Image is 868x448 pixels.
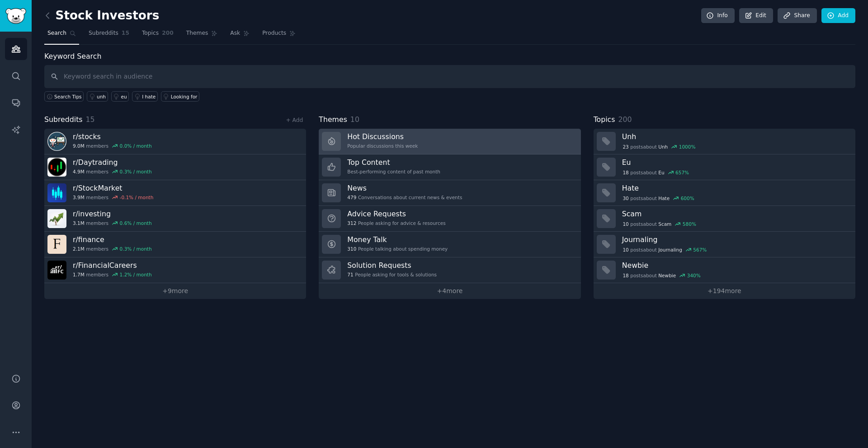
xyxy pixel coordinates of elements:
span: 15 [86,115,95,124]
div: 1000 % [679,144,696,150]
span: 1.7M [73,271,85,278]
span: 310 [347,246,356,252]
span: Ask [230,29,240,37]
a: Looking for [161,91,199,102]
img: StockMarket [47,183,66,202]
span: 2.1M [73,246,85,252]
span: Topics [594,114,615,126]
span: Scam [658,221,671,227]
div: 1.2 % / month [120,271,152,278]
div: eu [121,93,127,100]
span: 18 [623,169,628,176]
span: Journaling [658,247,682,253]
a: Hate30postsaboutHate600% [594,180,855,206]
h3: r/ investing [73,209,152,219]
div: 0.6 % / month [120,220,152,226]
h3: Top Content [347,158,440,167]
a: Search [44,26,79,45]
img: Daytrading [47,158,66,177]
a: r/Daytrading4.9Mmembers0.3% / month [44,154,306,180]
div: members [73,168,152,175]
h3: Advice Requests [347,209,445,219]
span: Search Tips [54,93,82,100]
div: 0.3 % / month [120,246,152,252]
div: 340 % [687,272,701,279]
div: People talking about spending money [347,246,448,252]
span: Products [262,29,286,37]
a: eu [111,91,129,102]
span: Themes [186,29,208,37]
div: post s about [622,168,690,177]
h3: r/ Daytrading [73,158,152,167]
div: post s about [622,194,695,202]
a: Scam10postsaboutScam580% [594,206,855,232]
span: 3.1M [73,220,85,226]
div: post s about [622,143,697,151]
a: Money Talk310People talking about spending money [319,232,580,257]
h2: Stock Investors [44,9,159,23]
span: Themes [319,114,347,126]
a: + Add [286,117,303,123]
h3: Journaling [622,235,849,244]
div: 600 % [681,195,694,201]
span: 18 [623,272,628,279]
img: FinancialCareers [47,261,66,280]
h3: Hot Discussions [347,132,418,141]
a: r/stocks9.0Mmembers0.0% / month [44,129,306,154]
span: 15 [122,29,129,37]
span: Eu [658,169,664,176]
h3: r/ stocks [73,132,152,141]
a: Newbie18postsaboutNewbie340% [594,257,855,283]
a: +9more [44,283,306,299]
div: 580 % [683,221,696,227]
div: 657 % [675,169,689,176]
a: unh [87,91,108,102]
a: Eu18postsaboutEu657% [594,154,855,180]
div: members [73,220,152,226]
a: +194more [594,283,855,299]
a: Topics200 [139,26,177,45]
h3: Scam [622,209,849,219]
a: Journaling10postsaboutJournaling567% [594,232,855,257]
h3: r/ finance [73,235,152,244]
span: 200 [618,115,632,124]
span: 9.0M [73,143,85,149]
img: GummySearch logo [5,8,26,24]
input: Keyword search in audience [44,65,855,88]
h3: Hate [622,183,849,193]
a: Edit [739,8,773,23]
span: 4.9M [73,168,85,175]
label: Keyword Search [44,52,101,61]
a: Solution Requests71People asking for tools & solutions [319,257,580,283]
a: r/FinancialCareers1.7Mmembers1.2% / month [44,257,306,283]
div: -0.1 % / month [120,194,154,201]
span: Hate [658,195,670,201]
span: Newbie [658,272,676,279]
a: Share [778,8,816,23]
div: Looking for [171,93,198,100]
a: Hot DiscussionsPopular discussions this week [319,129,580,154]
h3: r/ FinancialCareers [73,261,152,270]
span: 10 [350,115,359,124]
div: People asking for advice & resources [347,220,445,226]
h3: News [347,183,462,193]
span: Unh [658,144,668,150]
span: Topics [142,29,159,37]
div: 0.3 % / month [120,168,152,175]
h3: Money Talk [347,235,448,244]
a: Info [701,8,735,23]
a: r/StockMarket3.9Mmembers-0.1% / month [44,180,306,206]
span: 200 [162,29,174,37]
a: Subreddits15 [85,26,132,45]
div: I hate [142,93,156,100]
button: Search Tips [44,91,84,102]
div: post s about [622,220,697,228]
span: Subreddits [44,114,83,126]
span: 3.9M [73,194,85,201]
div: unh [97,93,106,100]
div: 567 % [693,247,707,253]
a: Top ContentBest-performing content of past month [319,154,580,180]
div: members [73,194,153,201]
div: Conversations about current news & events [347,194,462,201]
span: Subreddits [89,29,118,37]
